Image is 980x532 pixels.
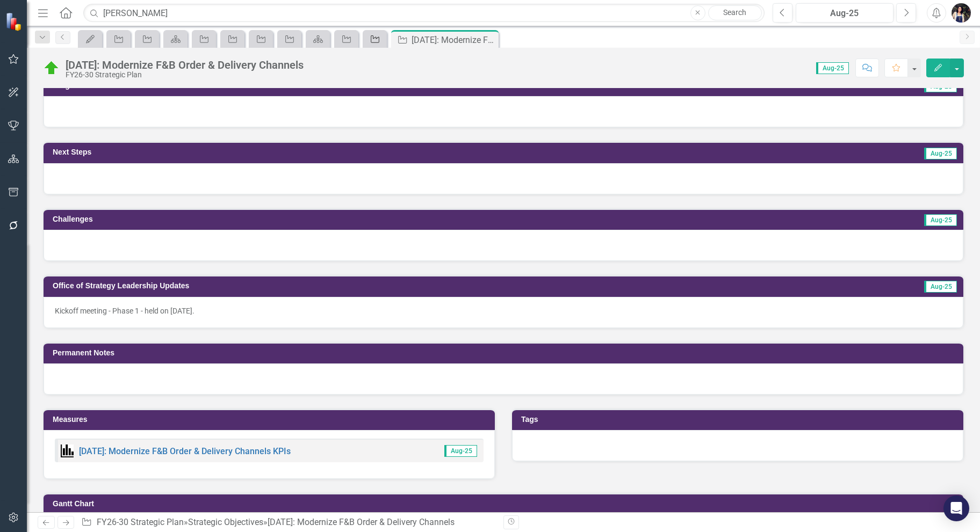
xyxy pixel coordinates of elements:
h3: Gantt Chart [53,500,958,508]
div: FY26-30 Strategic Plan [66,71,304,79]
div: [DATE]: Modernize F&B Order & Delivery Channels [412,33,496,47]
h3: Tags [521,416,958,424]
div: Aug-25 [799,7,890,20]
h3: Measures [53,416,489,424]
h3: Office of Strategy Leadership Updates [53,282,779,290]
h3: Next Steps [53,148,537,156]
a: Search [708,5,762,20]
span: Aug-25 [924,281,957,293]
div: [DATE]: Modernize F&B Order & Delivery Channels [66,59,304,71]
button: Aug-25 [796,3,893,23]
img: Performance Management [61,444,74,457]
a: Strategic Objectives [188,517,263,527]
span: Aug-25 [924,148,957,159]
span: Aug-25 [816,62,849,74]
p: Kickoff meeting - Phase 1 - held on [DATE]. [55,305,952,316]
h3: Permanent Notes [53,349,958,357]
a: [DATE]: Modernize F&B Order & Delivery Channels KPIs [79,446,291,456]
div: [DATE]: Modernize F&B Order & Delivery Channels [268,517,455,527]
span: Aug-25 [444,445,477,457]
img: ClearPoint Strategy [5,12,24,31]
span: Aug-25 [924,214,957,226]
a: FY26-30 Strategic Plan [97,517,184,527]
img: Layla Freeman [952,3,971,23]
input: Search ClearPoint... [83,4,765,23]
h3: Challenges [53,215,544,223]
div: Open Intercom Messenger [943,495,969,521]
div: » » [81,516,495,529]
img: On Target [43,60,60,77]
